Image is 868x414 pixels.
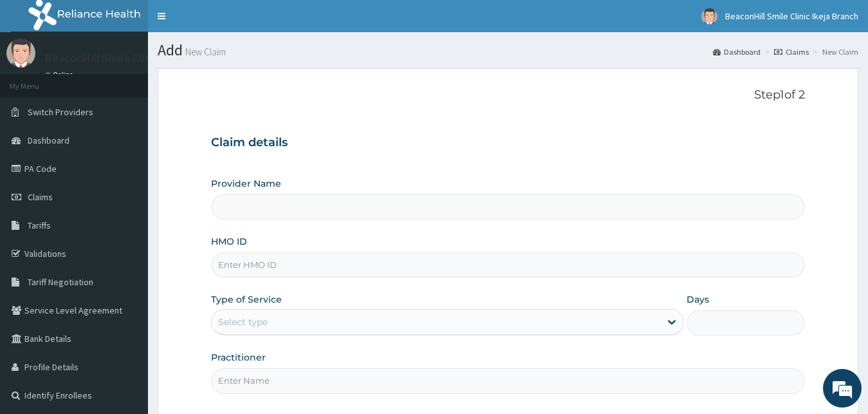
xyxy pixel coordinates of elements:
label: HMO ID [211,235,247,248]
input: Enter HMO ID [211,252,806,278]
div: Select type [218,315,268,328]
p: Step 1 of 2 [211,88,806,102]
input: Enter Name [211,368,806,393]
label: Practitioner [211,351,266,364]
a: Online [45,70,76,79]
span: Switch Providers [28,106,93,118]
a: Dashboard [713,46,761,57]
label: Provider Name [211,177,281,190]
h3: Claim details [211,136,806,150]
h1: Add [158,42,858,59]
span: Dashboard [28,135,69,146]
span: Claims [28,191,53,203]
li: New Claim [810,46,858,57]
img: User Image [701,8,717,24]
a: Claims [774,46,809,57]
label: Days [687,293,709,306]
span: BeaconHill Smile Clinic Ikeja Branch [725,10,858,22]
span: Tariffs [28,220,51,231]
span: Tariff Negotiation [28,276,93,288]
p: BeaconHill Smile Clinic Ikeja Branch [45,52,224,64]
label: Type of Service [211,293,282,306]
img: User Image [6,39,35,68]
small: New Claim [183,47,226,57]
